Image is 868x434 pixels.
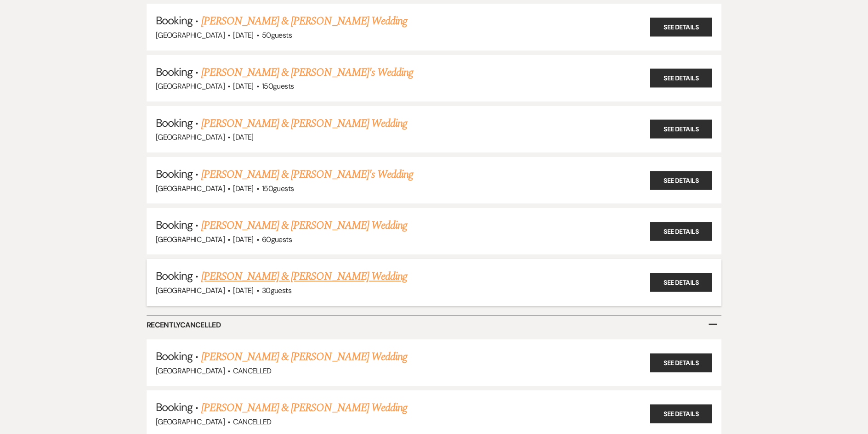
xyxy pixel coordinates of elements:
[233,286,253,295] span: [DATE]
[233,366,271,376] span: Cancelled
[201,115,407,132] a: [PERSON_NAME] & [PERSON_NAME] Wedding
[262,286,291,295] span: 30 guests
[650,404,712,423] a: See Details
[201,13,407,29] a: [PERSON_NAME] & [PERSON_NAME] Wedding
[233,81,253,91] span: [DATE]
[156,65,193,79] span: Booking
[156,13,193,28] span: Booking
[233,30,253,40] span: [DATE]
[650,171,712,190] a: See Details
[262,184,294,193] span: 150 guests
[156,400,193,414] span: Booking
[156,235,225,244] span: [GEOGRAPHIC_DATA]
[233,235,253,244] span: [DATE]
[262,30,292,40] span: 50 guests
[156,167,193,181] span: Booking
[201,64,414,81] a: [PERSON_NAME] & [PERSON_NAME]'s Wedding
[201,349,407,365] a: [PERSON_NAME] & [PERSON_NAME] Wedding
[156,417,225,427] span: [GEOGRAPHIC_DATA]
[156,349,193,363] span: Booking
[156,218,193,232] span: Booking
[156,269,193,283] span: Booking
[156,286,225,295] span: [GEOGRAPHIC_DATA]
[650,120,712,139] a: See Details
[201,268,407,285] a: [PERSON_NAME] & [PERSON_NAME] Wedding
[156,81,225,91] span: [GEOGRAPHIC_DATA]
[262,235,292,244] span: 60 guests
[233,184,253,193] span: [DATE]
[147,316,721,335] h6: Recently Cancelled
[233,417,271,427] span: Cancelled
[156,366,225,376] span: [GEOGRAPHIC_DATA]
[156,116,193,130] span: Booking
[650,273,712,292] a: See Details
[650,18,712,37] a: See Details
[708,313,718,334] span: –
[262,81,294,91] span: 150 guests
[201,400,407,416] a: [PERSON_NAME] & [PERSON_NAME] Wedding
[201,217,407,234] a: [PERSON_NAME] & [PERSON_NAME] Wedding
[233,132,253,142] span: [DATE]
[156,184,225,193] span: [GEOGRAPHIC_DATA]
[650,222,712,241] a: See Details
[156,132,225,142] span: [GEOGRAPHIC_DATA]
[156,30,225,40] span: [GEOGRAPHIC_DATA]
[650,69,712,88] a: See Details
[650,353,712,372] a: See Details
[201,166,414,183] a: [PERSON_NAME] & [PERSON_NAME]'s Wedding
